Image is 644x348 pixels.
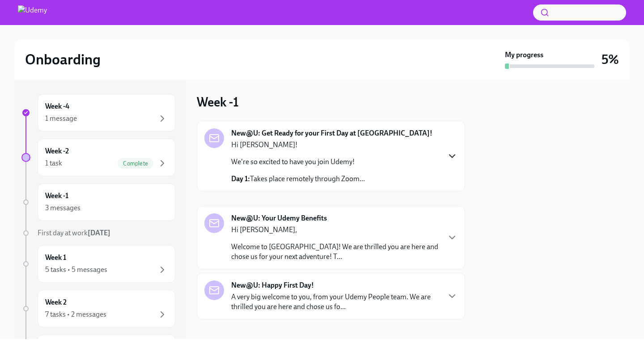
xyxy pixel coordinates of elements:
[45,158,62,168] div: 1 task
[45,203,80,213] div: 3 messages
[45,265,107,275] div: 5 tasks • 5 messages
[231,225,440,235] p: Hi [PERSON_NAME],
[45,310,106,319] div: 7 tasks • 2 messages
[25,51,101,68] h2: Onboarding
[38,229,110,237] span: First day at work
[231,140,365,150] p: Hi [PERSON_NAME]!
[45,146,69,156] h6: Week -2
[45,253,66,263] h6: Week 1
[602,51,619,68] h3: 5%
[45,102,69,111] h6: Week -4
[118,160,153,167] span: Complete
[231,280,314,290] strong: New@U: Happy First Day!
[21,94,175,132] a: Week -41 message
[21,139,175,176] a: Week -21 taskComplete
[231,242,440,262] p: Welcome to [GEOGRAPHIC_DATA]! We are thrilled you are here and chose us for your next adventure! ...
[505,50,543,60] strong: My progress
[21,290,175,327] a: Week 27 tasks • 2 messages
[45,191,68,201] h6: Week -1
[45,114,77,123] div: 1 message
[21,183,175,221] a: Week -13 messages
[197,94,239,110] h3: Week -1
[18,5,47,20] img: Udemy
[231,128,432,138] strong: New@U: Get Ready for your First Day at [GEOGRAPHIC_DATA]!
[45,297,67,307] h6: Week 2
[231,157,365,167] p: We're so excited to have you join Udemy!
[21,228,175,238] a: First day at work[DATE]
[231,174,250,183] strong: Day 1:
[231,174,365,184] p: Takes place remotely through Zoom...
[231,292,440,312] p: A very big welcome to you, from your Udemy People team. We are thrilled you are here and chose us...
[231,213,327,223] strong: New@U: Your Udemy Benefits
[88,229,110,237] strong: [DATE]
[21,245,175,283] a: Week 15 tasks • 5 messages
